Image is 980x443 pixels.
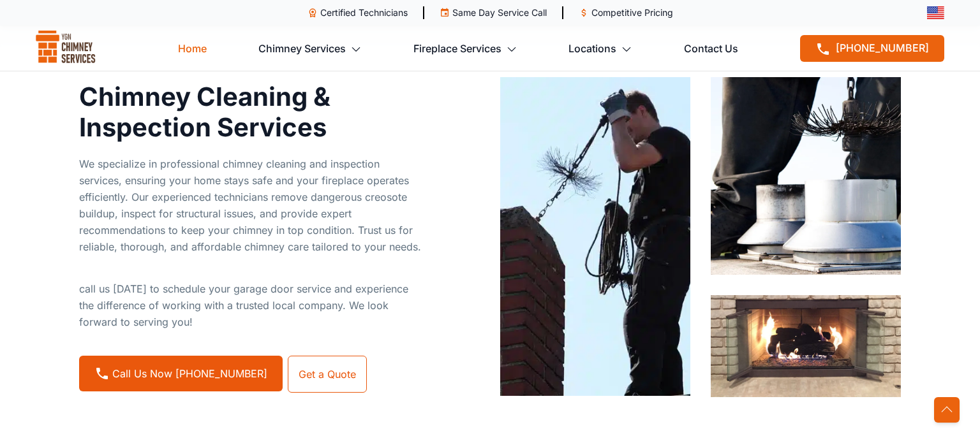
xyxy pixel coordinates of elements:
[836,41,929,54] span: [PHONE_NUMBER]
[591,6,673,19] p: Competitive Pricing
[800,35,944,62] a: [PHONE_NUMBER]
[178,36,207,61] a: Home
[79,280,424,330] p: call us [DATE] to schedule your garage door service and experience the difference of working with...
[711,295,901,397] img: about image
[36,31,96,66] img: logo
[79,356,283,391] a: Call Us Now [PHONE_NUMBER]
[684,36,738,61] a: Contact Us
[79,156,424,255] p: We specialize in professional chimney cleaning and inspection services, ensuring your home stays ...
[568,36,632,61] a: Locations
[288,356,367,393] a: Get a Quote
[79,82,424,143] h2: Chimney Cleaning & Inspection Services
[711,77,901,275] img: about image
[258,36,361,61] a: Chimney Services
[500,77,690,396] img: about image
[452,6,547,19] p: Same Day Service Call
[413,36,517,61] a: Fireplace Services
[320,6,408,19] p: Certified Technicians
